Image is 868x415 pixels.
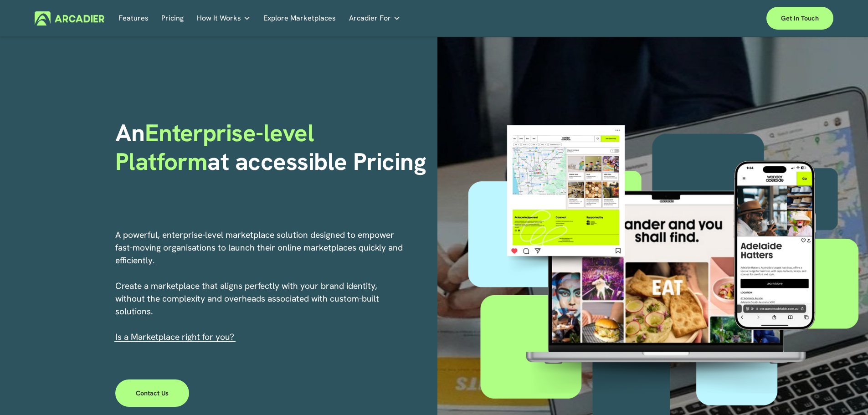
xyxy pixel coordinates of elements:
span: I [115,331,234,343]
span: Arcadier For [349,12,391,25]
span: Enterprise-level Platform [115,117,320,177]
a: folder dropdown [197,11,251,26]
a: s a Marketplace right for you? [118,331,234,343]
iframe: Chat Widget [822,371,868,415]
a: Contact Us [115,379,190,407]
h1: An at accessible Pricing [115,119,431,176]
a: Pricing [161,11,184,26]
a: Get in touch [766,7,833,30]
a: Features [118,11,149,26]
p: A powerful, enterprise-level marketplace solution designed to empower fast-moving organisations t... [115,229,404,343]
a: folder dropdown [349,11,401,26]
img: Arcadier [35,11,104,26]
span: How It Works [197,12,241,25]
a: Explore Marketplaces [263,11,336,26]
